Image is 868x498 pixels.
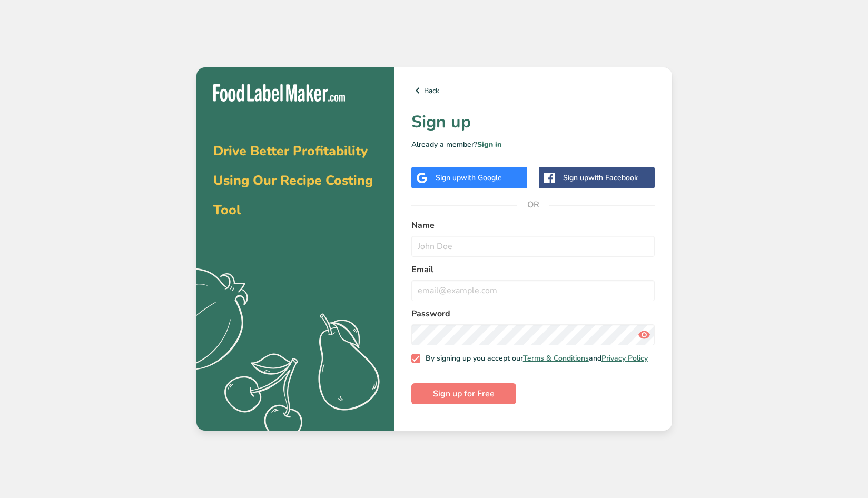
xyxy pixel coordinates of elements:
span: By signing up you accept our and [420,354,648,363]
span: Drive Better Profitability Using Our Recipe Costing Tool [213,142,373,219]
a: Back [411,84,655,97]
label: Name [411,219,655,232]
span: Sign up for Free [433,387,495,400]
span: OR [517,189,549,221]
div: Sign up [436,172,502,183]
a: Terms & Conditions [523,353,589,363]
a: Privacy Policy [601,353,648,363]
p: Already a member? [411,139,655,150]
h1: Sign up [411,109,655,135]
span: with Facebook [588,173,638,183]
input: John Doe [411,236,655,257]
label: Password [411,307,655,320]
button: Sign up for Free [411,383,516,404]
img: Food Label Maker [213,84,345,102]
a: Sign in [477,140,501,150]
div: Sign up [563,172,638,183]
input: email@example.com [411,280,655,301]
label: Email [411,263,655,276]
span: with Google [461,173,502,183]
